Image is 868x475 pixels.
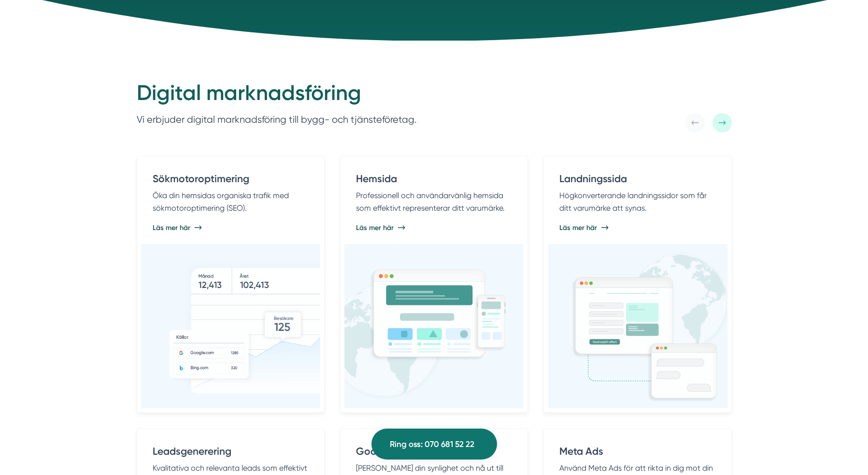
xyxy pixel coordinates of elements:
[570,249,734,403] img: Landningssida för bygg- och tjänsteföretag.
[153,189,309,214] p: Öka din hemsidas organiska trafik med sökmotoroptimering (SEO).
[356,223,394,232] span: Läs mer här
[356,444,512,462] h4: Google Ads
[137,112,417,128] p: Vi erbjuder digital marknadsföring till bygg- och tjänsteföretag.
[137,156,325,413] a: Sökmotoroptimering Öka din hemsidas organiska trafik med sökmotoroptimering (SEO). Läs mer här Sö...
[356,172,512,189] h4: Hemsida
[340,156,528,413] a: Hemsida Professionell och användarvänlig hemsida som effektivt representerar ditt varumärke. Läs ...
[323,268,507,404] img: Hemsida för bygg- och tjänsteföretag.
[137,79,417,112] h2: Digital marknadsföring
[153,223,190,232] span: Läs mer här
[168,254,356,398] img: Sökmotoroptimering för bygg- och tjänsteföretag.
[559,444,715,462] h4: Meta Ads
[153,172,309,189] h4: Sökmotoroptimering
[559,223,597,232] span: Läs mer här
[559,172,715,189] h4: Landningssida
[390,438,474,451] span: Ring oss: 070 681 52 22
[559,189,715,214] p: Högkonverterande landningssidor som får ditt varumärke att synas.
[356,189,512,214] p: Professionell och användarvänlig hemsida som effektivt representerar ditt varumärke.
[153,444,309,462] h4: Leadsgenerering
[543,156,731,413] a: Landningssida Högkonverterande landningssidor som får ditt varumärke att synas. Läs mer här Landn...
[371,429,497,460] a: Ring oss: 070 681 52 22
